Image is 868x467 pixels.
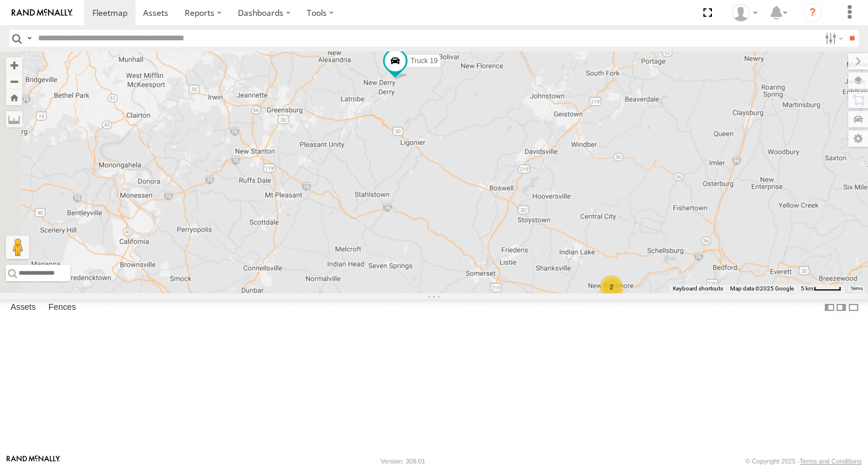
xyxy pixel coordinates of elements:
label: Assets [5,299,42,316]
span: Truck 19 [410,57,437,65]
img: rand-logo.svg [12,9,72,17]
label: Fences [43,299,82,316]
label: Map Settings [848,130,868,147]
div: 2 [600,275,623,299]
a: Terms (opens in new tab) [850,286,863,291]
a: Visit our Website [6,455,60,467]
button: Keyboard shortcuts [673,285,723,293]
div: Version: 308.01 [381,458,425,465]
button: Map Scale: 5 km per 43 pixels [797,285,845,293]
label: Search Filter Options [820,30,845,47]
button: Drag Pegman onto the map to open Street View [6,236,29,259]
span: Map data ©2025 Google [730,285,794,292]
label: Dock Summary Table to the Right [835,299,847,316]
span: 5 km [801,285,814,292]
a: Terms and Conditions [800,458,862,465]
div: © Copyright 2025 - [745,458,862,465]
div: Samantha Graf [728,4,762,22]
label: Hide Summary Table [848,299,859,316]
label: Measure [6,111,22,127]
button: Zoom Home [6,89,22,105]
label: Search Query [25,30,34,47]
i: ? [803,4,822,22]
label: Dock Summary Table to the Left [824,299,835,316]
button: Zoom in [6,57,22,73]
button: Zoom out [6,73,22,89]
